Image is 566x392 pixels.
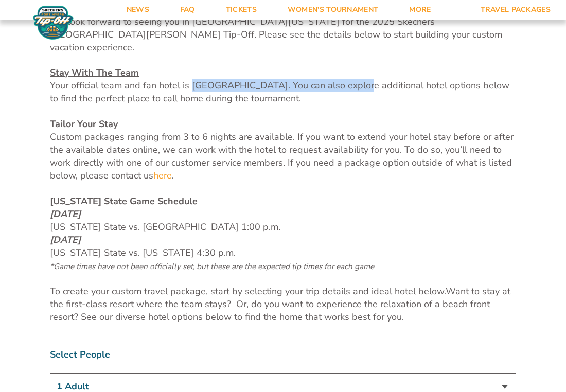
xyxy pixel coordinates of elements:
[50,66,139,79] u: Stay With The Team
[31,5,76,40] img: Fort Myers Tip-Off
[50,234,81,246] em: [DATE]
[50,261,374,272] span: *Game times have not been officially set, but these are the expected tip times for each game
[50,285,516,324] p: Want to stay at the first-class resort where the team stays? Or, do you want to experience the re...
[50,131,514,182] span: Custom packages ranging from 3 to 6 nights are available. If you want to extend your hotel stay b...
[50,118,118,130] u: Tailor Your Stay
[50,285,446,297] span: To create your custom travel package, start by selecting your trip details and ideal hotel below.
[50,79,509,104] span: Your official team and fan hotel is [GEOGRAPHIC_DATA]. You can also explore additional hotel opti...
[50,348,516,361] label: Select People
[50,15,516,55] p: We look forward to seeing you in [GEOGRAPHIC_DATA][US_STATE] for the 2025 Skechers [GEOGRAPHIC_DA...
[50,208,81,220] em: [DATE]
[50,208,374,272] span: [US_STATE] State vs. [GEOGRAPHIC_DATA] 1:00 p.m. [US_STATE] State vs. [US_STATE] 4:30 p.m.
[50,195,198,207] span: [US_STATE] State Game Schedule
[172,169,174,182] span: .
[153,169,172,182] a: here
